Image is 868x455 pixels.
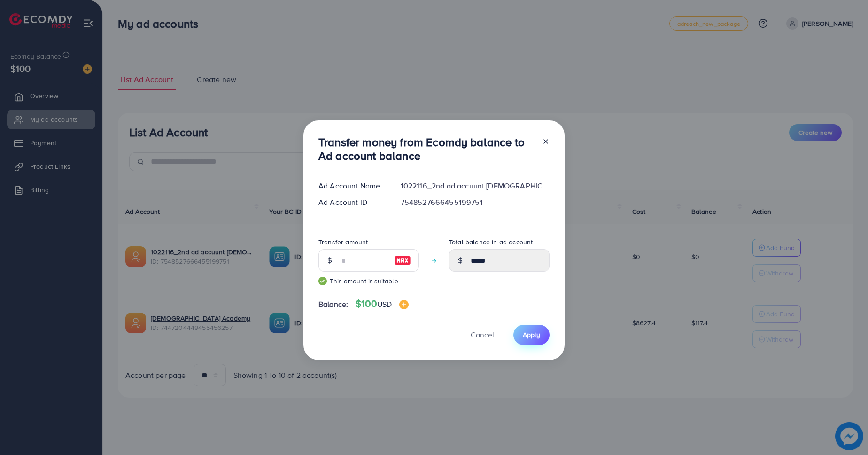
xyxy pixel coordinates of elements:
h4: $100 [356,298,409,310]
span: Cancel [471,329,494,340]
img: image [394,255,411,266]
img: image [399,300,409,309]
span: Apply [523,330,540,339]
label: Transfer amount [318,237,368,247]
div: 1022116_2nd ad accuunt [DEMOGRAPHIC_DATA] [393,180,557,191]
button: Apply [513,325,550,345]
span: USD [377,299,392,309]
label: Total balance in ad account [449,237,533,247]
div: Ad Account Name [311,180,393,191]
img: guide [318,277,327,285]
h3: Transfer money from Ecomdy balance to Ad account balance [318,135,535,163]
small: This amount is suitable [318,276,419,286]
div: 7548527666455199751 [393,197,557,208]
button: Cancel [459,325,506,345]
div: Ad Account ID [311,197,393,208]
span: Balance: [318,299,348,310]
